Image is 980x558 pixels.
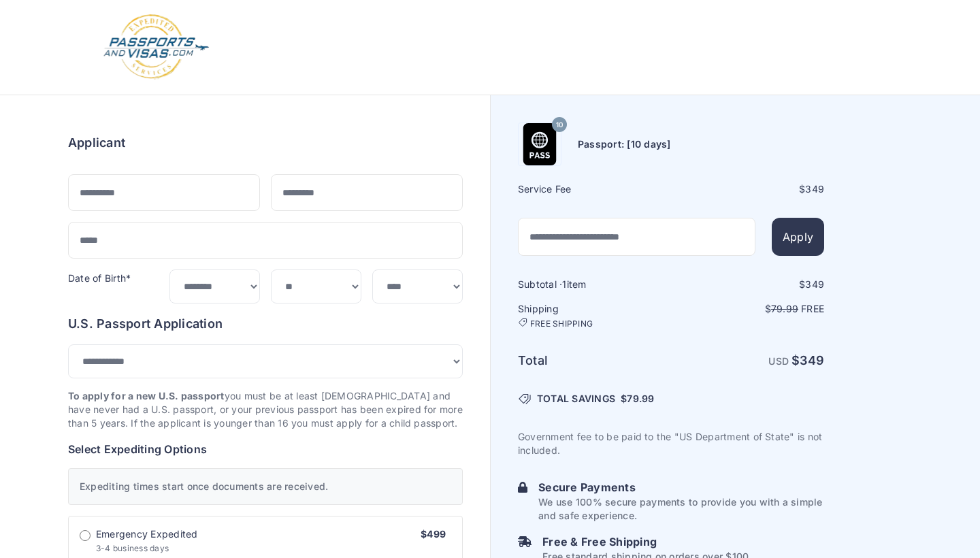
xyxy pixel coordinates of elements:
div: $ [672,182,824,196]
span: 3-4 business days [96,543,169,553]
h6: U.S. Passport Application [68,314,463,333]
span: 79.99 [771,303,798,314]
span: 349 [800,353,824,367]
h6: Service Fee [518,182,670,196]
h6: Applicant [68,133,125,152]
span: $499 [421,528,446,540]
h6: Shipping [518,302,670,329]
h6: Select Expediting Options [68,441,463,457]
strong: $ [791,353,824,367]
span: 349 [805,183,824,195]
strong: To apply for a new U.S. passport [68,390,225,401]
span: $ [621,392,654,406]
span: USD [768,355,789,367]
img: Product Name [519,123,561,165]
span: TOTAL SAVINGS [537,392,615,406]
p: $ [672,302,824,316]
div: Expediting times start once documents are received. [68,468,463,505]
button: Apply [772,218,824,256]
h6: Free & Free Shipping [542,534,751,550]
span: 1 [562,278,566,290]
h6: Passport: [10 days] [578,137,671,151]
label: Date of Birth* [68,272,131,284]
span: Emergency Expedited [96,527,198,541]
p: you must be at least [DEMOGRAPHIC_DATA] and have never had a U.S. passport, or your previous pass... [68,389,463,430]
img: Logo [102,14,210,81]
span: FREE SHIPPING [530,318,593,329]
span: 79.99 [627,393,654,404]
span: 349 [805,278,824,290]
span: 10 [556,116,563,134]
h6: Subtotal · item [518,278,670,291]
p: Government fee to be paid to the "US Department of State" is not included. [518,430,824,457]
div: $ [672,278,824,291]
h6: Secure Payments [538,479,824,495]
p: We use 100% secure payments to provide you with a simple and safe experience. [538,495,824,523]
span: Free [801,303,824,314]
h6: Total [518,351,670,370]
